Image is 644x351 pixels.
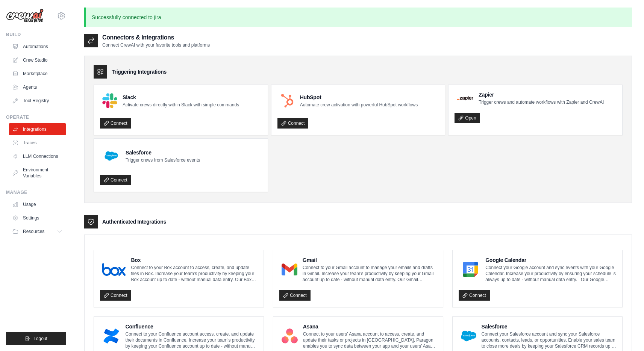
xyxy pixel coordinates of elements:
[9,164,66,182] a: Environment Variables
[9,137,66,149] a: Traces
[279,290,311,301] a: Connect
[280,93,295,108] img: HubSpot Logo
[6,114,66,120] div: Operate
[84,8,632,27] p: Successfully connected to jira
[9,95,66,107] a: Tool Registry
[485,256,616,264] h4: Google Calendar
[9,54,66,66] a: Crew Studio
[102,262,126,277] img: Box Logo
[6,189,66,195] div: Manage
[102,218,166,225] h3: Authenticated Integrations
[102,147,120,165] img: Salesforce Logo
[123,102,239,108] p: Activate crews directly within Slack with simple commands
[303,256,437,264] h4: Gmail
[102,93,117,108] img: Slack Logo
[9,41,66,53] a: Automations
[482,323,616,330] h4: Salesforce
[131,265,258,283] p: Connect to your Box account to access, create, and update files in Box. Increase your team’s prod...
[300,102,418,108] p: Automate crew activation with powerful HubSpot workflows
[9,212,66,224] a: Settings
[6,9,44,23] img: Logo
[126,331,258,349] p: Connect to your Confluence account access, create, and update their documents in Confluence. Incr...
[479,99,604,105] p: Trigger crews and automate workflows with Zapier and CrewAI
[131,256,258,264] h4: Box
[303,265,437,283] p: Connect to your Gmail account to manage your emails and drafts in Gmail. Increase your team’s pro...
[100,118,131,129] a: Connect
[282,262,297,277] img: Gmail Logo
[9,225,66,238] button: Resources
[9,68,66,80] a: Marketplace
[455,113,480,123] a: Open
[303,331,437,349] p: Connect to your users’ Asana account to access, create, and update their tasks or projects in [GE...
[102,42,210,48] p: Connect CrewAI with your favorite tools and platforms
[482,331,616,349] p: Connect your Salesforce account and sync your Salesforce accounts, contacts, leads, or opportunit...
[457,96,473,100] img: Zapier Logo
[300,94,418,101] h4: HubSpot
[479,91,604,98] h4: Zapier
[126,157,200,163] p: Trigger crews from Salesforce events
[606,315,644,351] iframe: Chat Widget
[461,262,480,277] img: Google Calendar Logo
[126,323,258,330] h4: Confluence
[6,32,66,38] div: Build
[33,336,47,342] span: Logout
[102,33,210,42] h2: Connectors & Integrations
[9,198,66,210] a: Usage
[126,149,200,156] h4: Salesforce
[102,328,120,343] img: Confluence Logo
[123,94,239,101] h4: Slack
[6,332,66,345] button: Logout
[282,328,298,343] img: Asana Logo
[485,265,616,283] p: Connect your Google account and sync events with your Google Calendar. Increase your productivity...
[100,175,131,185] a: Connect
[461,328,476,343] img: Salesforce Logo
[9,150,66,162] a: LLM Connections
[459,290,490,301] a: Connect
[23,228,44,235] span: Resources
[277,118,309,129] a: Connect
[112,68,167,76] h3: Triggering Integrations
[9,81,66,93] a: Agents
[100,290,131,301] a: Connect
[9,123,66,135] a: Integrations
[303,323,437,330] h4: Asana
